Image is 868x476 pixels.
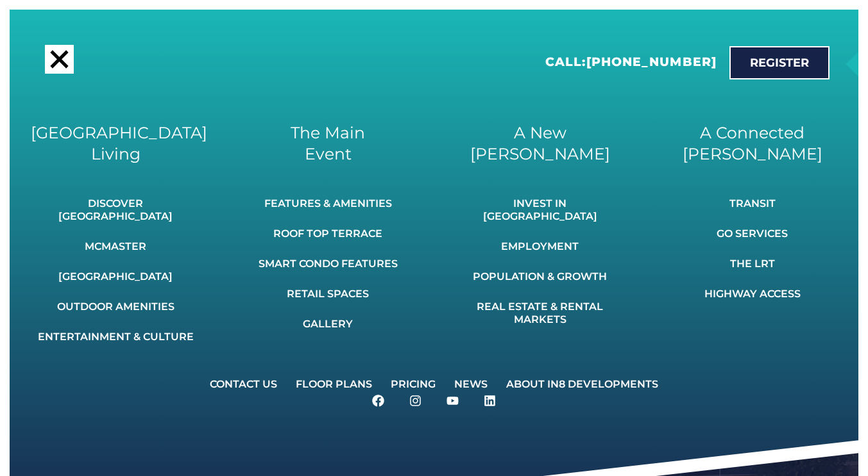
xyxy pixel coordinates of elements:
[455,190,625,231] a: Invest In [GEOGRAPHIC_DATA]
[704,220,801,248] a: GO Services
[455,263,625,291] a: Population & Growth
[259,250,398,278] a: Smart Condo Features
[31,263,201,291] a: [GEOGRAPHIC_DATA]
[259,280,398,308] a: Retail Spaces
[545,54,717,70] h2: Call:
[446,370,496,398] a: News
[287,370,380,398] a: Floor Plans
[704,190,801,308] nav: Menu
[455,233,625,261] a: Employment
[201,370,285,398] a: Contact Us
[201,370,667,398] nav: Menu
[455,190,625,334] nav: Menu
[31,323,201,351] a: Entertainment & Culture
[243,122,413,164] h2: The Main Event
[704,250,801,278] a: The LRT
[455,293,625,334] a: Real Estate & Rental Markets
[259,220,398,248] a: Roof Top Terrace
[704,280,801,308] a: Highway Access
[31,190,201,231] a: Discover [GEOGRAPHIC_DATA]
[750,57,809,69] span: Register
[455,122,625,164] h2: A New [PERSON_NAME]
[667,122,837,164] h2: A Connected [PERSON_NAME]
[729,46,830,79] a: Register
[704,190,801,218] a: Transit
[586,54,717,69] a: [PHONE_NUMBER]
[259,190,398,338] nav: Menu
[31,190,201,351] nav: Menu
[31,293,201,321] a: Outdoor Amenities
[259,310,398,338] a: Gallery
[31,122,201,164] h2: [GEOGRAPHIC_DATA] Living
[31,233,201,261] a: McMaster
[498,370,667,398] a: About IN8 Developments
[382,370,444,398] a: Pricing
[259,190,398,218] a: Features & Amenities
